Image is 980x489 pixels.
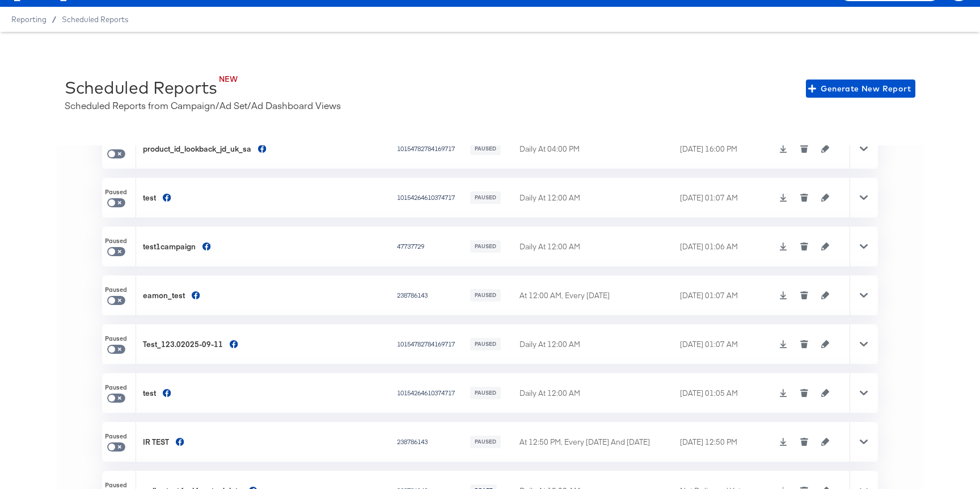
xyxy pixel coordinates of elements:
span: PAUSED [474,194,497,202]
div: test [143,193,156,203]
div: [DATE] 12:50 PM [680,437,772,448]
span: PAUSED [474,243,497,250]
div: [DATE] 16:00 PM [680,144,772,154]
div: test1campaign [143,241,196,252]
span: Reporting [11,15,47,24]
div: 47737729 [397,242,467,251]
span: Paused [105,237,127,246]
div: product_id_lookback_jd_uk_sa [143,144,251,154]
span: Paused [105,286,127,295]
span: PAUSED [474,438,497,446]
div: Toggle Row Expanded [850,129,878,169]
div: 10154782784169717 [397,340,467,349]
div: [DATE] 01:07 AM [680,290,772,301]
span: Paused [105,335,127,344]
div: Toggle Row Expanded [850,324,878,364]
span: Paused [105,432,127,441]
span: Generate New Report [810,82,911,96]
div: Toggle Row Expanded [850,275,878,315]
div: Toggle Row Expanded [850,373,878,413]
div: 10154264610374717 [397,388,467,398]
div: Daily At 12:00 AM [519,339,677,350]
div: NEW [85,74,238,85]
div: Scheduled Reports [65,76,217,99]
div: Daily At 12:00 AM [519,388,677,399]
div: Toggle Row Expanded [850,422,878,462]
div: At 12:50 PM, Every [DATE] And [DATE] [519,437,677,448]
div: Daily At 12:00 AM [519,193,677,203]
div: Daily At 12:00 AM [519,241,677,252]
span: Paused [105,188,127,197]
span: PAUSED [474,145,497,153]
span: PAUSED [474,390,497,397]
div: Scheduled Reports from Campaign/Ad Set/Ad Dashboard Views [65,99,341,112]
div: 238786143 [397,437,467,446]
div: Toggle Row Expanded [850,227,878,266]
div: At 12:00 AM, Every [DATE] [519,290,677,301]
span: PAUSED [474,341,497,348]
div: [DATE] 01:07 AM [680,339,772,350]
div: Toggle Row Expanded [850,178,878,218]
div: [DATE] 01:06 AM [680,241,772,252]
a: Scheduled Reports [62,15,128,24]
div: 10154264610374717 [397,193,467,202]
div: 238786143 [397,291,467,300]
div: test [143,388,156,399]
div: [DATE] 01:05 AM [680,388,772,399]
div: 10154782784169717 [397,144,467,153]
span: Paused [105,383,127,392]
div: eamon_test [143,290,185,301]
span: / [47,15,62,24]
div: Daily At 04:00 PM [519,144,677,154]
div: [DATE] 01:07 AM [680,193,772,203]
span: PAUSED [474,292,497,299]
div: IR TEST [143,437,169,448]
button: Generate New Report [806,80,915,98]
div: Test_123.02025-09-11 [143,339,223,350]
